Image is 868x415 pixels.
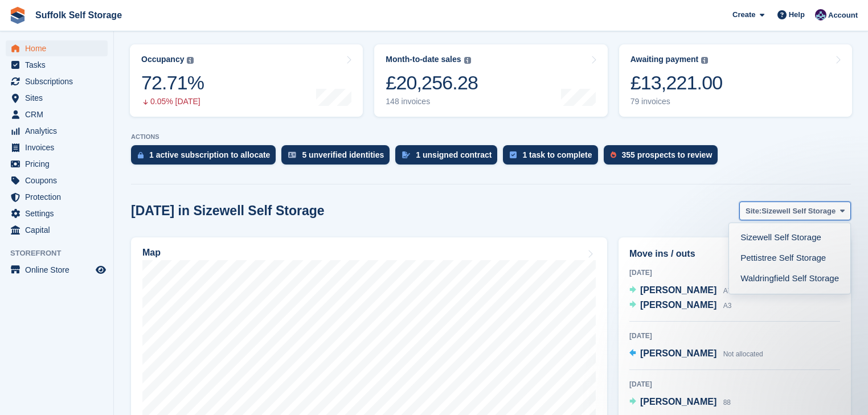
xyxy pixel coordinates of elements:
[828,10,858,21] span: Account
[25,139,93,155] span: Invoices
[187,57,194,64] img: icon-info-grey-7440780725fd019a000dd9b08b2336e03edf1995a4989e88bcd33f0948082b44.svg
[374,44,607,117] a: Month-to-date sales £20,256.28 148 invoices
[629,283,731,298] a: [PERSON_NAME] A7
[6,156,108,172] a: menu
[141,97,204,106] div: 0.05% [DATE]
[25,172,93,188] span: Coupons
[640,285,716,295] span: [PERSON_NAME]
[25,106,93,122] span: CRM
[640,397,716,406] span: [PERSON_NAME]
[149,150,270,159] div: 1 active subscription to allocate
[723,398,731,406] span: 88
[6,262,108,278] a: menu
[723,287,732,295] span: A7
[734,248,846,269] a: Pettistree Self Storage
[630,71,723,94] div: £13,221.00
[141,71,204,94] div: 72.71%
[815,9,826,20] img: William Notcutt
[386,97,478,106] div: 148 invoices
[629,379,840,389] div: [DATE]
[522,150,592,159] div: 1 task to complete
[288,151,296,158] img: verify_identity-adf6edd0f0f0b5bbfe63781bf79b02c33cf7c696d77639b501bdc392416b5a36.svg
[6,73,108,89] a: menu
[734,269,846,289] a: Waldringfield Self Storage
[395,145,503,170] a: 1 unsigned contract
[604,145,724,170] a: 355 prospects to review
[723,350,763,358] span: Not allocated
[6,40,108,56] a: menu
[141,55,184,64] div: Occupancy
[6,222,108,238] a: menu
[629,268,840,278] div: [DATE]
[25,206,93,221] span: Settings
[10,248,113,259] span: Storefront
[6,90,108,106] a: menu
[622,150,713,159] div: 355 prospects to review
[629,395,731,410] a: [PERSON_NAME] 88
[386,55,461,64] div: Month-to-date sales
[619,44,852,117] a: Awaiting payment £13,221.00 79 invoices
[131,203,325,219] h2: [DATE] in Sizewell Self Storage
[6,123,108,139] a: menu
[746,206,761,217] span: Site:
[629,298,731,313] a: [PERSON_NAME] A3
[416,150,492,159] div: 1 unsigned contract
[629,347,763,361] a: [PERSON_NAME] Not allocated
[25,222,93,238] span: Capital
[142,248,161,258] h2: Map
[386,71,478,94] div: £20,256.28
[25,73,93,89] span: Subscriptions
[6,139,108,155] a: menu
[640,348,716,358] span: [PERSON_NAME]
[630,55,699,64] div: Awaiting payment
[789,9,805,20] span: Help
[739,202,851,220] button: Site: Sizewell Self Storage
[302,150,384,159] div: 5 unverified identities
[6,106,108,122] a: menu
[25,40,93,56] span: Home
[94,263,108,277] a: Preview store
[25,189,93,205] span: Protection
[402,151,410,158] img: contract_signature_icon-13c848040528278c33f63329250d36e43548de30e8caae1d1a13099fd9432cc5.svg
[9,7,26,24] img: stora-icon-8386f47178a22dfd0bd8f6a31ec36ba5ce8667c1dd55bd0f319d3a0aa187defe.svg
[25,156,93,172] span: Pricing
[510,151,517,158] img: task-75834270c22a3079a89374b754ae025e5fb1db73e45f91037f5363f120a921f8.svg
[611,151,616,158] img: prospect-51fa495bee0391a8d652442698ab0144808aea92771e9ea1ae160a38d050c398.svg
[701,57,708,64] img: icon-info-grey-7440780725fd019a000dd9b08b2336e03edf1995a4989e88bcd33f0948082b44.svg
[31,6,126,24] a: Suffolk Self Storage
[464,57,471,64] img: icon-info-grey-7440780725fd019a000dd9b08b2336e03edf1995a4989e88bcd33f0948082b44.svg
[130,44,363,117] a: Occupancy 72.71% 0.05% [DATE]
[732,9,755,20] span: Create
[503,145,603,170] a: 1 task to complete
[630,97,723,106] div: 79 invoices
[6,189,108,205] a: menu
[761,206,836,217] span: Sizewell Self Storage
[629,331,840,341] div: [DATE]
[25,90,93,106] span: Sites
[734,228,846,248] a: Sizewell Self Storage
[25,57,93,73] span: Tasks
[25,262,93,278] span: Online Store
[640,300,716,310] span: [PERSON_NAME]
[6,57,108,73] a: menu
[6,172,108,188] a: menu
[281,145,395,170] a: 5 unverified identities
[138,151,144,159] img: active_subscription_to_allocate_icon-d502201f5373d7db506a760aba3b589e785aa758c864c3986d89f69b8ff3...
[6,206,108,221] a: menu
[629,247,840,261] h2: Move ins / outs
[723,302,732,310] span: A3
[131,133,851,141] p: ACTIONS
[131,145,281,170] a: 1 active subscription to allocate
[25,123,93,139] span: Analytics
